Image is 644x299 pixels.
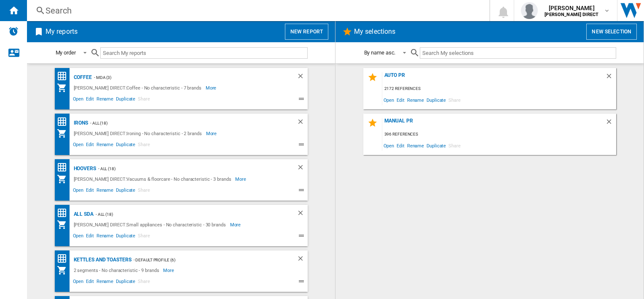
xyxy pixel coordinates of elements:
div: 2 segments - No characteristic - 9 brands [72,265,164,275]
span: Duplicate [115,141,137,151]
span: Share [447,94,462,106]
div: Delete [297,255,308,265]
input: Search My reports [100,47,308,59]
span: Edit [85,141,95,151]
span: Open [72,186,85,196]
div: Delete [605,118,616,129]
div: Price Ranking [57,162,72,173]
span: Rename [95,141,115,151]
div: - ALL (18) [94,209,280,220]
span: More [230,220,242,230]
div: My Assortment [57,128,72,139]
div: - mda (3) [92,72,280,83]
span: Rename [95,186,115,196]
span: Rename [95,277,115,288]
div: Search [46,5,467,16]
div: Price Ranking [57,117,72,127]
div: My Assortment [57,220,72,230]
div: My Assortment [57,83,72,93]
div: Price Ranking [57,208,72,218]
span: Share [137,141,151,151]
div: [PERSON_NAME] DIRECT:Ironing - No characteristic - 2 brands [72,128,206,139]
span: Open [382,94,396,106]
span: Share [137,232,151,242]
div: Kettles and Toasters [72,255,131,265]
div: [PERSON_NAME] DIRECT:Vacuums & floorcare - No characteristic - 3 brands [72,174,236,184]
span: Edit [85,95,95,105]
span: Open [72,141,85,151]
div: My Assortment [57,174,72,184]
img: alerts-logo.svg [8,26,19,36]
span: Edit [395,94,406,106]
span: Share [137,95,151,105]
div: [PERSON_NAME] DIRECT:Small appliances - No characteristic - 30 brands [72,220,230,230]
span: More [235,174,247,184]
div: 2172 references [382,84,616,94]
div: AUTO PR [382,72,605,84]
span: Duplicate [425,140,447,151]
span: Edit [395,140,406,151]
span: Duplicate [425,94,447,106]
span: Duplicate [115,277,137,288]
span: Open [72,232,85,242]
div: - Default profile (6) [131,255,280,265]
span: Share [447,140,462,151]
h2: My selections [352,24,397,40]
span: Edit [85,232,95,242]
span: Share [137,277,151,288]
button: New report [285,24,328,40]
span: Open [382,140,396,151]
div: Delete [297,72,308,83]
div: 396 references [382,129,616,140]
b: [PERSON_NAME] DIRECT [545,12,598,17]
span: Duplicate [115,95,137,105]
div: Price Ranking [57,253,72,264]
div: - ALL (18) [96,163,280,174]
span: Open [72,95,85,105]
div: MANUAL PR [382,118,605,129]
div: Delete [297,209,308,220]
span: Rename [406,140,425,151]
span: Rename [95,95,115,105]
div: Hoovers [72,163,96,174]
span: Rename [406,94,425,106]
span: Rename [95,232,115,242]
div: Delete [605,72,616,84]
div: My Assortment [57,265,72,275]
span: [PERSON_NAME] [545,4,598,12]
input: Search My selections [420,47,616,59]
span: Edit [85,277,95,288]
div: Price Ranking [57,71,72,82]
div: By name asc. [364,49,396,56]
h2: My reports [44,24,79,40]
div: All SDA [72,209,94,220]
div: Delete [297,163,308,174]
span: Share [137,186,151,196]
img: profile.jpg [521,2,538,19]
button: New selection [586,24,637,40]
span: Edit [85,186,95,196]
div: Coffee [72,72,92,83]
div: - ALL (18) [88,118,279,128]
span: More [163,265,175,275]
div: Irons [72,118,89,128]
span: Open [72,277,85,288]
span: Duplicate [115,232,137,242]
span: Duplicate [115,186,137,196]
span: More [206,128,218,139]
div: Delete [297,118,308,128]
div: My order [56,49,76,56]
span: More [206,83,218,93]
div: [PERSON_NAME] DIRECT:Coffee - No characteristic - 7 brands [72,83,206,93]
